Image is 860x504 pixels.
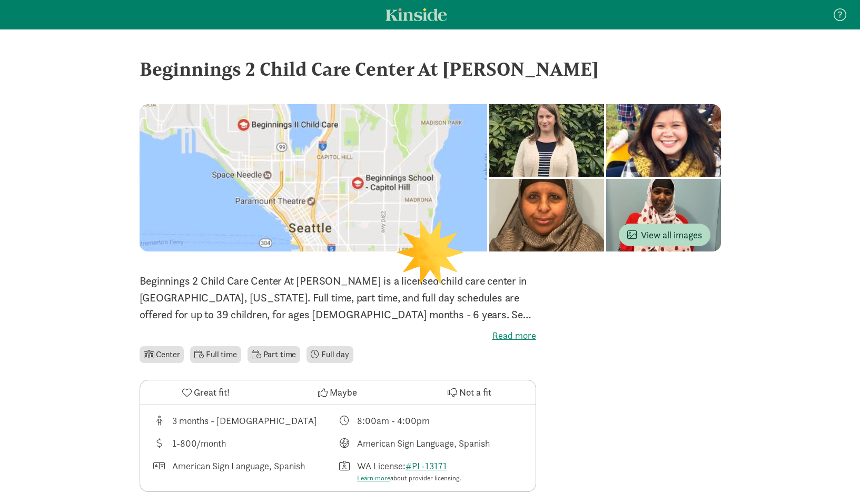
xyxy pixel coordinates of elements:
li: Full time [190,346,241,363]
span: Maybe [330,385,357,399]
label: Read more [140,329,536,342]
div: Age range for children that this provider cares for [153,414,338,428]
button: Maybe [272,380,403,405]
span: View all images [627,228,702,242]
span: Not a fit [459,385,491,399]
div: Languages taught [338,436,523,450]
div: American Sign Language, Spanish [172,459,305,483]
li: Center [140,346,184,363]
li: Part time [248,346,300,363]
div: License number [338,459,523,483]
div: about provider licensing. [357,473,461,483]
button: Not a fit [403,380,535,405]
a: Learn more [357,473,390,482]
button: Great fit! [140,380,272,405]
a: Kinside [385,8,447,21]
a: #PL-13171 [406,460,447,472]
div: 3 months - [DEMOGRAPHIC_DATA] [172,414,317,428]
div: Average tuition for this program [153,436,338,450]
p: Beginnings 2 Child Care Center At [PERSON_NAME] is a licensed child care center in [GEOGRAPHIC_DA... [140,273,536,323]
span: Great fit! [194,385,230,399]
div: American Sign Language, Spanish [357,436,490,450]
button: View all images [619,224,710,246]
div: Languages spoken [153,459,338,483]
div: 1-800/month [172,436,226,450]
div: Beginnings 2 Child Care Center At [PERSON_NAME] [140,55,721,83]
div: Class schedule [338,414,523,428]
div: 8:00am - 4:00pm [357,414,430,428]
li: Full day [307,346,353,363]
div: WA License: [357,459,461,483]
